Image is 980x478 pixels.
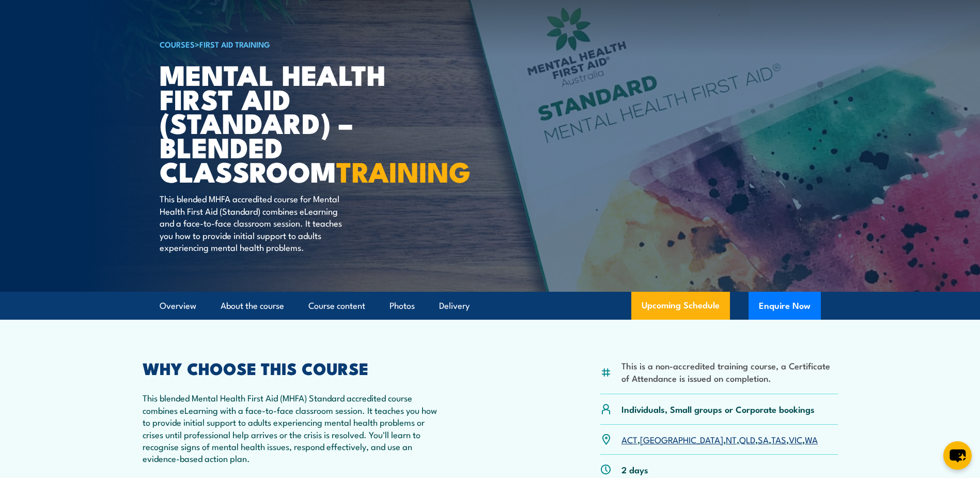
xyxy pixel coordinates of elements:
a: NT [726,433,737,445]
a: Course content [308,292,365,320]
p: , , , , , , , [621,434,818,445]
button: chat-button [943,441,972,470]
p: Individuals, Small groups or Corporate bookings [621,403,815,415]
a: VIC [789,433,802,445]
a: Delivery [439,292,470,320]
a: ACT [621,433,637,445]
a: TAS [771,433,786,445]
a: Overview [160,292,196,320]
a: SA [758,433,769,445]
p: This blended Mental Health First Aid (MHFA) Standard accredited course combines eLearning with a ... [143,392,444,464]
a: COURSES [160,38,195,50]
a: About the course [221,292,284,320]
h6: > [160,38,415,50]
a: QLD [739,433,755,445]
button: Enquire Now [749,292,821,320]
a: [GEOGRAPHIC_DATA] [640,433,723,445]
a: First Aid Training [199,38,270,50]
li: This is a non-accredited training course, a Certificate of Attendance is issued on completion. [621,360,838,384]
strong: TRAINING [336,149,471,192]
a: Upcoming Schedule [631,292,730,320]
a: Photos [390,292,415,320]
p: This blended MHFA accredited course for Mental Health First Aid (Standard) combines eLearning and... [160,192,348,253]
h1: Mental Health First Aid (Standard) – Blended Classroom [160,62,415,183]
p: 2 days [621,464,648,475]
h2: WHY CHOOSE THIS COURSE [143,361,444,375]
a: WA [805,433,818,445]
